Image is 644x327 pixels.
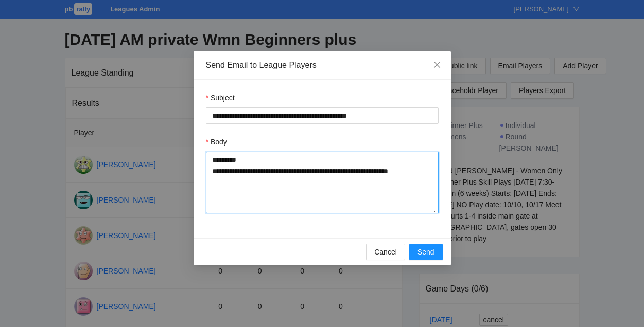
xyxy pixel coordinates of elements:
span: Send [417,246,434,258]
label: Body [206,136,227,148]
label: Subject [206,92,235,103]
span: close [433,61,441,69]
span: Cancel [374,246,397,258]
button: Send [409,244,443,260]
textarea: Body [206,152,439,213]
input: Subject [206,107,439,124]
div: Send Email to League Players [206,60,439,71]
button: Close [423,51,451,79]
button: Cancel [366,244,405,260]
